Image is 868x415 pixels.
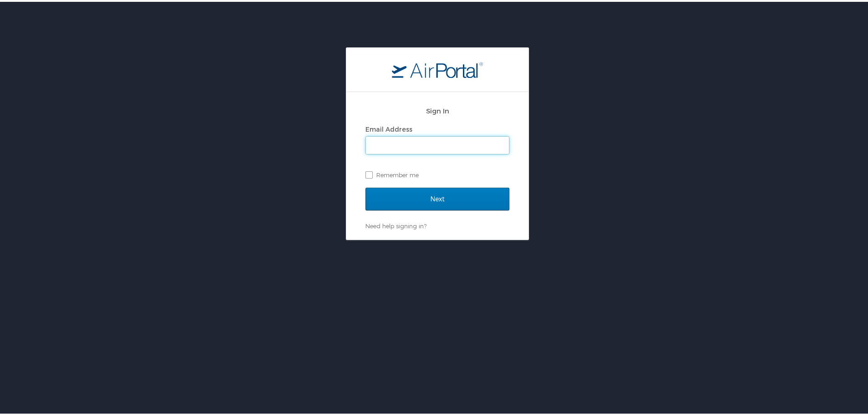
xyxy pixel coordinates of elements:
img: logo [392,60,483,76]
label: Remember me [365,166,509,180]
h2: Sign In [365,104,509,114]
label: Email Address [365,123,412,131]
input: Next [365,186,509,209]
a: Need help signing in? [365,220,426,228]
